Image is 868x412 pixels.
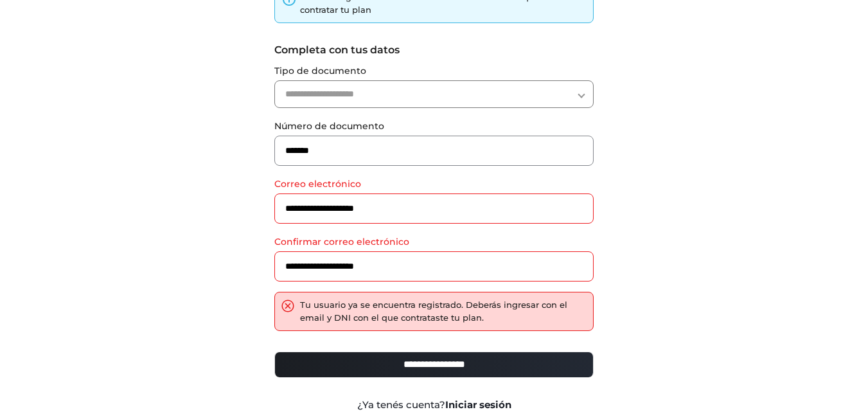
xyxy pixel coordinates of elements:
[445,399,511,411] a: Iniciar sesión
[274,120,594,133] label: Número de documento
[274,177,594,191] label: Correo electrónico
[300,299,587,324] div: Tu usuario ya se encuentra registrado. Deberás ingresar con el email y DNI con el que contrataste...
[274,42,594,58] label: Completa con tus datos
[274,64,594,78] label: Tipo de documento
[274,235,594,249] label: Confirmar correo electrónico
